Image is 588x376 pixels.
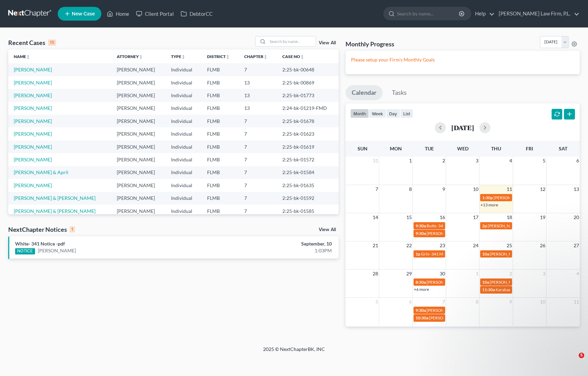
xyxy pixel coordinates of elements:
span: 9 [509,298,513,306]
div: 1:03PM [231,247,332,254]
a: [PERSON_NAME] [14,105,52,111]
span: Butts- 341 Meeting [427,223,461,228]
span: Wed [457,146,468,151]
td: [PERSON_NAME] [111,166,166,179]
td: 13 [239,102,277,115]
td: FLMB [202,179,239,192]
td: FLMB [202,63,239,76]
span: 26 [539,241,546,250]
span: Sun [358,146,367,151]
a: Home [103,8,133,20]
input: Search by name... [397,7,460,20]
span: 5 [542,157,546,165]
span: 13 [573,185,580,193]
a: White- 341 Notice -pdf [15,241,65,247]
div: NOTICE [15,248,35,254]
td: FLMB [202,127,239,140]
a: [PERSON_NAME] [14,131,52,137]
td: Individual [166,205,201,217]
a: Help [472,8,495,20]
span: 1:30p [482,195,493,200]
a: Chapterunfold_more [244,54,268,59]
td: 2:25-bk-00648 [277,63,339,76]
span: [PERSON_NAME]- 341 Meeting [429,315,486,320]
span: 9:30a [416,231,426,236]
td: Individual [166,63,201,76]
span: 11 [573,298,580,306]
div: September, 10 [231,240,332,247]
i: unfold_more [226,55,230,59]
a: [PERSON_NAME] & [PERSON_NAME] [14,208,95,214]
a: [PERSON_NAME] [38,247,76,254]
span: Grin- 341 Meeting [421,251,454,257]
td: [PERSON_NAME] [111,179,166,192]
span: Fri [526,146,533,151]
a: Tasks [386,85,413,100]
td: 7 [239,63,277,76]
td: 2:25-bk-01635 [277,179,339,192]
td: 2:25-bk-00869 [277,76,339,89]
td: [PERSON_NAME] [111,89,166,102]
span: [PERSON_NAME]- 341 Meeting [490,251,547,257]
span: 14 [372,213,379,221]
td: 2:25-bk-01619 [277,140,339,153]
span: 28 [372,270,379,278]
td: [PERSON_NAME] [111,140,166,153]
span: 8:30a [416,280,426,285]
span: 22 [406,241,412,250]
span: 20 [573,213,580,221]
span: 12 [539,185,546,193]
td: [PERSON_NAME] [111,76,166,89]
span: 2 [509,270,513,278]
a: [PERSON_NAME] [14,118,52,124]
td: FLMB [202,76,239,89]
span: 15 [406,213,412,221]
span: 6 [576,157,580,165]
span: 27 [573,241,580,250]
td: FLMB [202,89,239,102]
h2: [DATE] [451,124,474,131]
span: 4 [576,270,580,278]
a: Typeunfold_more [171,54,185,59]
a: [PERSON_NAME] [14,92,52,98]
span: 24 [472,241,479,250]
td: 7 [239,205,277,217]
span: 5 [579,353,584,358]
span: 4 [509,157,513,165]
span: [PERSON_NAME]- 341 Meeting [427,231,484,236]
td: [PERSON_NAME] [111,102,166,115]
td: FLMB [202,140,239,153]
p: Please setup your Firm's Monthly Goals [351,56,574,63]
span: Sat [559,146,567,151]
td: 7 [239,140,277,153]
td: [PERSON_NAME] [111,192,166,205]
td: [PERSON_NAME] [111,115,166,127]
span: 1 [408,157,412,165]
button: month [350,109,369,118]
span: Karabaev- 341 Meeting [496,287,538,292]
span: [PERSON_NAME]- 341 Meeting [490,280,547,285]
span: 9 [442,185,446,193]
td: 13 [239,76,277,89]
span: 6 [408,298,412,306]
td: 7 [239,115,277,127]
a: [PERSON_NAME] Law Firm, P.L. [495,8,579,20]
span: Tue [425,146,434,151]
i: unfold_more [263,55,268,59]
span: 11 [506,185,513,193]
td: Individual [166,127,201,140]
a: [PERSON_NAME] [14,80,52,86]
td: FLMB [202,115,239,127]
span: 25 [506,241,513,250]
td: 2:25-bk-01572 [277,153,339,166]
button: week [369,109,386,118]
a: [PERSON_NAME] & [PERSON_NAME] [14,195,95,201]
td: 7 [239,179,277,192]
a: Case Nounfold_more [282,54,304,59]
span: [PERSON_NAME]- Cont'd Confirmation Hearing [494,195,580,200]
td: Individual [166,192,201,205]
span: 31 [372,157,379,165]
input: Search by name... [268,36,316,46]
td: FLMB [202,166,239,179]
span: 1p [416,251,420,257]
